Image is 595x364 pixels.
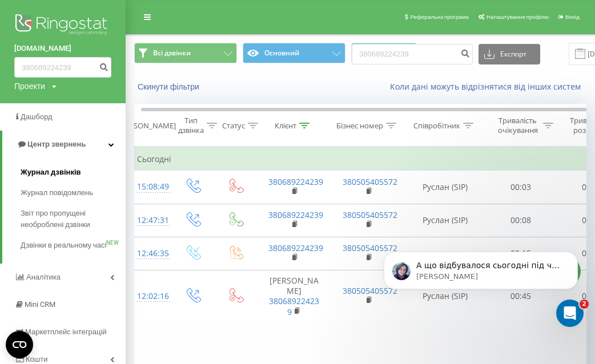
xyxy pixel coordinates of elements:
[479,44,540,64] button: Експорт
[268,209,323,220] a: 380689224239
[178,116,204,135] div: Тип дзвінка
[6,331,33,358] button: Open CMP widget
[25,327,107,336] span: Маркетплейс інтеграцій
[556,300,584,327] iframe: Intercom live chat
[21,162,126,183] a: Журнал дзвінків
[26,273,61,281] span: Аналiтика
[485,171,557,204] td: 00:03
[343,176,397,187] a: 380505405572
[487,14,549,20] span: Налаштування профілю
[275,121,296,131] div: Клієнт
[21,112,53,121] span: Дашборд
[268,176,323,187] a: 380689224239
[14,43,111,54] a: [DOMAIN_NAME]
[21,203,126,235] a: Звіт про пропущені необроблені дзвінки
[343,285,397,296] a: 380505405572
[405,204,485,237] td: Руслан (SIP)
[336,121,383,131] div: Бізнес номер
[153,48,191,58] span: Всі дзвінки
[21,208,120,230] span: Звіт про пропущені необроблені дзвінки
[137,285,160,308] div: 12:02:16
[2,131,126,158] a: Центр звернень
[118,121,176,131] div: [PERSON_NAME]
[14,57,111,78] input: Пошук за номером
[367,228,595,333] iframe: Intercom notifications повідомлення
[352,44,473,64] input: Пошук за номером
[580,300,589,309] span: 2
[21,235,126,256] a: Дзвінки в реальному часіNEW
[495,116,540,135] div: Тривалість очікування
[134,43,237,63] button: Всі дзвінки
[243,43,345,63] button: Основний
[137,209,160,232] div: 12:47:31
[137,176,160,198] div: 15:08:49
[21,183,126,203] a: Журнал повідомлень
[25,300,55,309] span: Mini CRM
[405,171,485,204] td: Руслан (SIP)
[565,14,580,20] span: Вихід
[21,167,81,178] span: Журнал дзвінків
[222,121,245,131] div: Статус
[343,209,397,220] a: 380505405572
[137,242,160,265] div: 12:46:35
[14,11,111,40] img: Ringostat logo
[21,240,106,251] span: Дзвінки в реальному часі
[410,14,469,20] span: Реферальна програма
[257,270,331,322] td: [PERSON_NAME]
[21,187,93,199] span: Журнал повідомлень
[390,81,586,92] a: Коли дані можуть відрізнятися вiд інших систем
[26,355,47,363] span: Кошти
[485,204,557,237] td: 00:08
[343,242,397,253] a: 380505405572
[27,140,86,148] span: Центр звернень
[14,80,45,92] div: Проекти
[351,43,417,63] button: Графік
[413,121,460,131] div: Співробітник
[269,296,319,317] a: 380689224239
[134,82,205,92] button: Скинути фільтри
[268,242,323,253] a: 380689224239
